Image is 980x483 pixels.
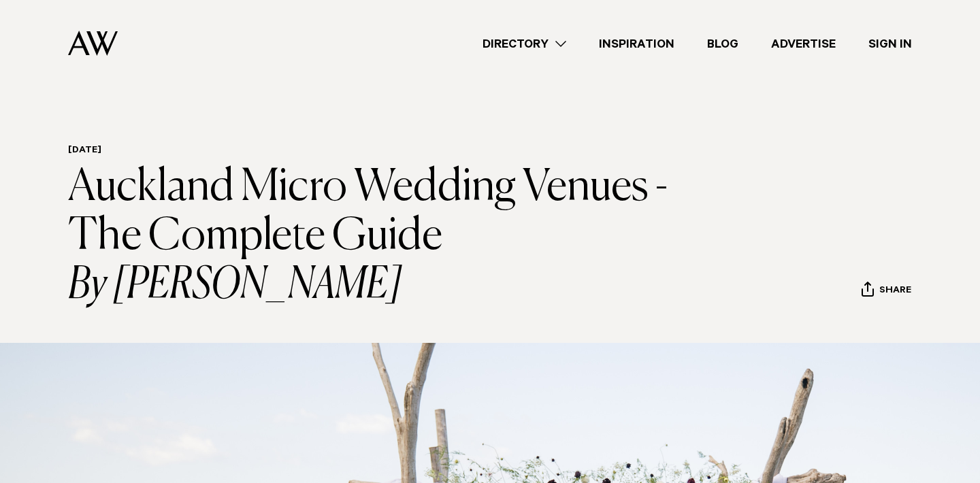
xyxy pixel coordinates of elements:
[68,261,698,310] i: By [PERSON_NAME]
[68,31,118,56] img: Auckland Weddings Logo
[691,35,755,53] a: Blog
[583,35,691,53] a: Inspiration
[852,35,928,53] a: Sign In
[861,281,912,301] button: Share
[68,163,698,310] h1: Auckland Micro Wedding Venues - The Complete Guide
[879,285,911,298] span: Share
[68,145,698,158] h6: [DATE]
[755,35,852,53] a: Advertise
[466,35,583,53] a: Directory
